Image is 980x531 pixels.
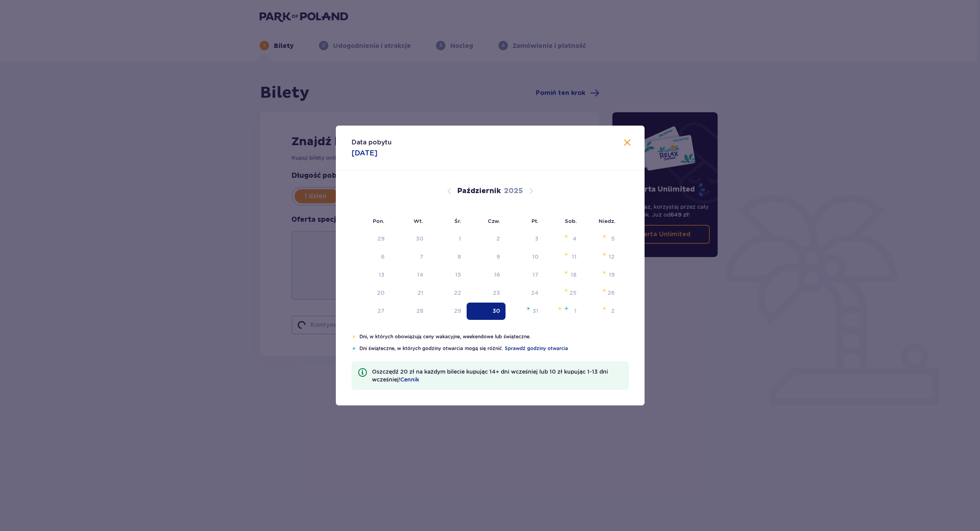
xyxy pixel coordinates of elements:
td: Not available. piątek, 31 października 2025 [506,303,544,320]
p: 2025 [504,186,523,196]
td: Not available. niedziela, 26 października 2025 [582,285,620,302]
div: 15 [455,271,461,279]
td: Not available. środa, 8 października 2025 [429,248,467,266]
div: Calendar [336,171,645,333]
div: 18 [571,271,577,279]
td: Not available. wtorek, 14 października 2025 [390,266,429,284]
div: 9 [496,253,500,261]
td: Not available. wtorek, 21 października 2025 [390,285,429,302]
small: Śr. [454,218,462,224]
td: Not available. wtorek, 30 września 2025 [390,230,429,248]
td: Not available. poniedziałek, 29 września 2025 [352,230,390,248]
small: Czw. [488,218,500,224]
td: Not available. niedziela, 5 października 2025 [582,230,620,248]
div: 1 [459,235,461,243]
div: 29 [377,235,385,243]
p: Data pobytu [352,138,392,147]
td: Not available. niedziela, 19 października 2025 [582,266,620,284]
td: Not available. niedziela, 2 listopada 2025 [582,303,620,320]
div: 30 [416,235,423,243]
p: Październik [457,186,501,196]
td: Not available. sobota, 25 października 2025 [544,285,582,302]
td: Not available. środa, 15 października 2025 [429,266,467,284]
div: 23 [493,289,500,297]
small: Pon. [373,218,385,224]
td: Not available. czwartek, 16 października 2025 [467,266,506,284]
div: 4 [573,235,577,243]
small: Pt. [531,218,539,224]
div: 24 [531,289,539,297]
td: Not available. poniedziałek, 13 października 2025 [352,266,390,284]
td: Not available. sobota, 18 października 2025 [544,266,582,284]
td: Not available. wtorek, 7 października 2025 [390,248,429,266]
td: Not available. niedziela, 12 października 2025 [582,248,620,266]
div: 13 [379,271,385,279]
td: Not available. piątek, 3 października 2025 [506,230,544,248]
div: 10 [532,253,539,261]
div: 6 [381,253,385,261]
a: Sprawdź godziny otwarcia [505,345,568,352]
td: Not available. poniedziałek, 20 października 2025 [352,285,390,302]
div: 14 [417,271,423,279]
div: 7 [420,253,423,261]
p: [DATE] [352,148,377,158]
td: Not available. sobota, 4 października 2025 [544,230,582,248]
td: Not available. poniedziałek, 27 października 2025 [352,303,390,320]
div: 29 [454,307,461,315]
div: 27 [377,307,385,315]
div: 8 [458,253,461,261]
td: Not available. piątek, 24 października 2025 [506,285,544,302]
small: Niedz. [599,218,615,224]
td: Not available. sobota, 11 października 2025 [544,248,582,266]
div: 31 [533,307,539,315]
small: Sob. [565,218,577,224]
div: 2 [496,235,500,243]
td: Not available. środa, 1 października 2025 [429,230,467,248]
td: Not available. poniedziałek, 6 października 2025 [352,248,390,266]
div: 11 [572,253,577,261]
div: 25 [570,289,577,297]
p: Dni świąteczne, w których godziny otwarcia mogą się różnić. [359,345,629,352]
div: 21 [418,289,423,297]
div: 28 [416,307,423,315]
div: 1 [574,307,577,315]
div: 22 [454,289,461,297]
td: Not available. piątek, 10 października 2025 [506,248,544,266]
td: Not available. wtorek, 28 października 2025 [390,303,429,320]
td: Not available. piątek, 17 października 2025 [506,266,544,284]
small: Wt. [414,218,423,224]
td: Not available. środa, 22 października 2025 [429,285,467,302]
td: Not available. sobota, 1 listopada 2025 [544,303,582,320]
div: 20 [377,289,385,297]
div: 16 [494,271,500,279]
div: 3 [535,235,539,243]
td: Not available. czwartek, 23 października 2025 [467,285,506,302]
td: Selected. czwartek, 30 października 2025 [467,303,506,320]
td: Not available. czwartek, 2 października 2025 [467,230,506,248]
td: Not available. czwartek, 9 października 2025 [467,248,506,266]
p: Dni, w których obowiązują ceny wakacyjne, weekendowe lub świąteczne. [359,333,628,340]
div: 30 [493,307,500,315]
div: 17 [533,271,539,279]
td: Not available. środa, 29 października 2025 [429,303,467,320]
